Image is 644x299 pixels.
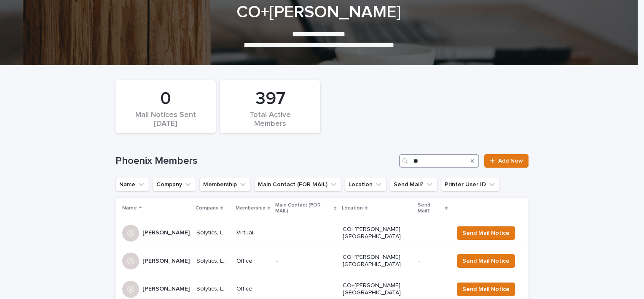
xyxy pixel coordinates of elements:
[419,229,447,236] p: -
[498,158,523,164] span: Add New
[390,178,437,191] button: Send Mail?
[343,254,412,268] p: CO+[PERSON_NAME][GEOGRAPHIC_DATA]
[276,229,336,236] p: -
[142,284,191,293] p: [PERSON_NAME]
[236,258,269,265] p: Office
[275,201,332,216] p: Main Contact (FOR MAIL)
[142,228,191,236] p: [PERSON_NAME]
[142,256,191,265] p: [PERSON_NAME]
[343,226,412,240] p: CO+[PERSON_NAME][GEOGRAPHIC_DATA]
[457,283,515,296] button: Send Mail Notice
[345,178,386,191] button: Location
[115,219,529,247] tr: [PERSON_NAME][PERSON_NAME] Solytics, LLCSolytics, LLC Virtual-CO+[PERSON_NAME][GEOGRAPHIC_DATA]-S...
[196,284,231,293] p: Solytics, LLC
[122,204,137,213] p: Name
[115,247,529,275] tr: [PERSON_NAME][PERSON_NAME] Solytics, LLCSolytics, LLC Office-CO+[PERSON_NAME][GEOGRAPHIC_DATA]-Se...
[399,154,479,168] input: Search
[462,257,510,265] span: Send Mail Notice
[236,285,269,293] p: Office
[130,111,201,128] div: Mail Notices Sent [DATE]
[153,178,196,191] button: Company
[115,155,396,167] h1: Phoenix Members
[419,285,447,293] p: -
[236,229,269,236] p: Virtual
[254,178,341,191] button: Main Contact (FOR MAIL)
[115,178,149,191] button: Name
[196,228,231,236] p: Solytics, LLC
[234,88,306,109] div: 397
[276,285,336,293] p: -
[234,111,306,128] div: Total Active Members
[484,154,529,168] a: Add New
[419,258,447,265] p: -
[130,88,201,109] div: 0
[462,285,510,294] span: Send Mail Notice
[457,254,515,268] button: Send Mail Notice
[457,226,515,240] button: Send Mail Notice
[196,256,231,265] p: Solytics, LLC
[342,204,363,213] p: Location
[418,201,443,216] p: Send Mail?
[343,282,412,296] p: CO+[PERSON_NAME][GEOGRAPHIC_DATA]
[196,204,218,213] p: Company
[236,204,266,213] p: Membership
[441,178,500,191] button: Printer User ID
[112,2,525,22] h1: CO+[PERSON_NAME]
[276,258,336,265] p: -
[462,229,510,237] span: Send Mail Notice
[199,178,251,191] button: Membership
